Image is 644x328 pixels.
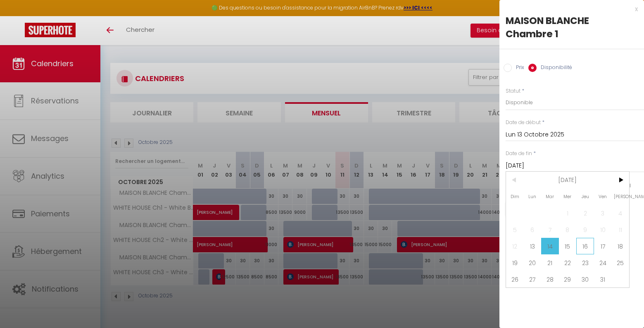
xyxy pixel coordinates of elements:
span: Mar [541,188,559,205]
span: 12 [506,238,524,254]
span: 27 [524,271,542,287]
span: 1 [559,205,577,221]
span: 30 [576,271,594,287]
label: Date de début [506,119,541,127]
span: > [611,172,629,188]
span: < [506,172,524,188]
span: 4 [611,205,629,221]
span: 25 [611,254,629,271]
span: 18 [611,238,629,254]
span: Ven [594,188,612,205]
span: 8 [559,221,577,238]
span: 31 [594,271,612,287]
span: 5 [506,221,524,238]
span: 20 [524,254,542,271]
span: 28 [541,271,559,287]
span: 21 [541,254,559,271]
label: Disponibilité [537,64,572,73]
span: 16 [576,238,594,254]
span: 24 [594,254,612,271]
span: 3 [594,205,612,221]
span: 13 [524,238,542,254]
span: 26 [506,271,524,287]
span: 9 [576,221,594,238]
span: 19 [506,254,524,271]
span: Lun [524,188,542,205]
span: 14 [541,238,559,254]
span: 7 [541,221,559,238]
span: Jeu [576,188,594,205]
span: Mer [559,188,577,205]
label: Prix [512,64,524,73]
span: 23 [576,254,594,271]
div: MAISON BLANCHE Chambre 1 [506,14,638,41]
span: 17 [594,238,612,254]
label: Statut [506,87,520,95]
span: 22 [559,254,577,271]
span: 11 [611,221,629,238]
span: [DATE] [524,172,612,188]
span: Dim [506,188,524,205]
span: 6 [524,221,542,238]
label: Date de fin [506,150,532,158]
div: x [499,4,638,14]
span: 2 [576,205,594,221]
span: 10 [594,221,612,238]
span: [PERSON_NAME] [611,188,629,205]
span: 15 [559,238,577,254]
span: 29 [559,271,577,287]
